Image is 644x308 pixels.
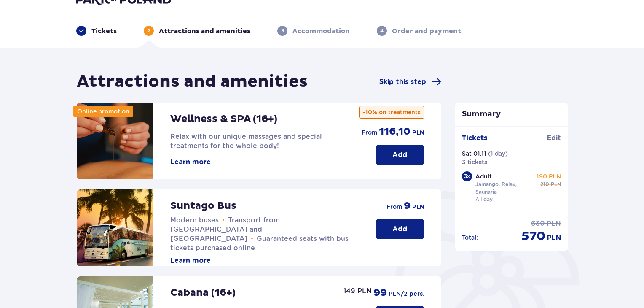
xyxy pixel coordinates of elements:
[77,189,153,266] img: attraction
[170,235,349,252] span: Guaranteed seats with bus tickets purchased online
[380,27,384,35] p: 4
[547,219,561,228] span: PLN
[488,149,508,158] p: ( 1 day )
[170,132,322,150] span: Relax with our unique massages and special treatments for the whole body!
[159,27,250,36] p: Attractions and amenities
[343,286,372,296] p: 149 PLN
[362,128,377,137] span: from
[531,219,545,228] span: 630
[377,26,461,36] div: 4Order and payment
[170,216,280,243] span: Transport from [GEOGRAPHIC_DATA] and [GEOGRAPHIC_DATA]
[379,77,441,87] a: Skip this step
[76,26,117,36] div: Tickets
[521,228,545,244] span: 570
[359,106,424,119] p: -10% on treatments
[170,200,236,212] p: Suntago Bus
[379,77,426,86] span: Skip this step
[547,233,561,243] span: PLN
[148,27,150,35] p: 2
[404,200,411,212] span: 9
[475,196,493,203] p: All day
[73,106,133,117] div: Online promotion
[389,290,424,298] span: PLN /2 pers.
[475,172,492,181] p: Adult
[412,203,424,211] span: PLN
[170,113,277,125] p: Wellness & SPA (16+)
[222,216,225,224] span: •
[475,181,534,196] p: Jamango, Relax, Saunaria
[376,145,424,165] button: Add
[455,109,568,119] p: Summary
[540,181,549,188] span: 210
[462,233,478,242] p: Total :
[386,203,402,211] span: from
[392,27,461,36] p: Order and payment
[392,150,407,159] p: Add
[373,286,387,299] span: 99
[170,157,211,167] button: Learn more
[462,133,487,143] p: Tickets
[281,27,284,35] p: 3
[547,133,561,143] span: Edit
[91,27,117,36] p: Tickets
[292,27,350,36] p: Accommodation
[170,286,236,299] p: Cabana (16+)
[277,26,350,36] div: 3Accommodation
[462,158,487,166] p: 3 tickets
[77,103,153,179] img: attraction
[376,219,424,239] button: Add
[392,224,407,234] p: Add
[170,216,219,224] span: Modern buses
[77,71,308,92] h1: Attractions and amenities
[551,181,561,188] span: PLN
[462,171,472,181] div: 3 x
[379,125,411,138] span: 116,10
[412,129,424,137] span: PLN
[251,235,253,243] span: •
[462,149,486,158] p: Sat 01.11
[144,26,250,36] div: 2Attractions and amenities
[537,172,561,181] p: 190 PLN
[170,256,211,265] button: Learn more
